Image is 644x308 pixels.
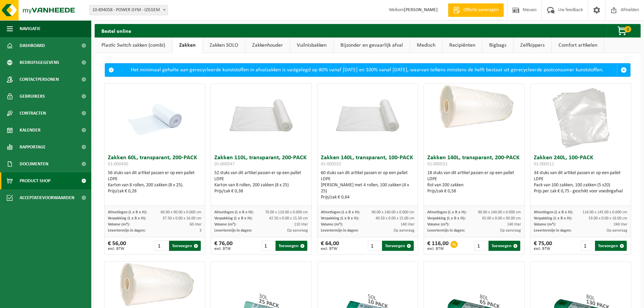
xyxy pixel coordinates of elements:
div: LDPE [214,176,308,182]
div: 52 stuks van dit artikel passen er op een pallet [214,170,308,194]
span: 0 [624,26,631,32]
span: Levertermijn in dagen: [108,229,145,233]
a: Vuilnisbakken [290,38,333,53]
div: 60 stuks van dit artikel passen er op een pallet [321,170,414,200]
a: Plastic Switch zakken (combi) [95,38,172,53]
span: 70.00 x 110.00 x 0.000 cm [265,210,308,214]
span: Afmetingen (L x B x H): [321,210,360,214]
input: 1 [368,241,382,251]
a: Sluit melding [617,64,630,76]
span: Verpakking (L x B x H): [321,216,359,220]
span: Navigatie [20,20,41,37]
span: Op aanvraag [606,229,627,233]
span: Verpakking (L x B x H): [108,216,146,220]
div: 34 stuks van dit artikel passen er op een pallet [534,170,627,194]
div: LDPE [427,176,521,182]
span: Levertermijn in dagen: [321,229,358,233]
span: 140 liter [507,222,521,227]
button: Toevoegen [276,241,307,251]
h3: Zakken 240L, 100-PACK [534,155,627,168]
span: 60.00 x 90.00 x 0.000 cm [161,210,201,214]
span: Contracten [20,105,46,122]
h3: Zakken 60L, transparant, 200-PACK [108,155,201,168]
span: Bedrijfsgegevens [20,54,59,71]
img: 01-000430 [121,84,189,151]
span: excl. BTW [214,247,233,251]
span: 90.00 x 140.00 x 0.000 cm [372,210,414,214]
strong: [PERSON_NAME] [404,7,438,13]
h3: Zakken 140L, transparant, 200-PACK [427,155,521,168]
span: Kalender [20,122,41,139]
a: Comfort artikelen [552,38,604,53]
span: Acceptatievoorwaarden [20,189,74,206]
div: Prijs/zak € 0,64 [321,194,414,200]
span: excl. BTW [427,247,449,251]
span: Levertermijn in dagen: [534,229,571,233]
img: 01-000551 [424,84,524,134]
span: Dashboard [20,37,45,54]
img: 01-000547 [211,84,311,134]
h3: Zakken 110L, transparant, 200-PACK [214,155,308,168]
span: Gebruikers [20,88,45,105]
span: 42.50 x 0.00 x 15.50 cm [269,216,308,220]
div: € 64,00 [321,241,339,251]
button: 0 [606,24,640,38]
span: Product Shop [20,172,50,189]
div: Karton van 8 rollen, 200 zakken (8 x 25) [214,182,308,188]
span: 10-894058 - POWER GYM - IZEGEM [89,5,168,15]
span: Contactpersonen [20,71,59,88]
a: Zakken [172,38,202,53]
span: 01-000551 [427,162,448,167]
button: Toevoegen [488,241,520,251]
span: Offerte aanvragen [462,7,500,14]
div: Rol van 200 zakken [427,182,521,188]
span: Volume (m³): [427,222,449,227]
span: 01-000511 [534,162,554,167]
div: Prijs/zak € 0,58 [427,188,521,194]
span: Documenten [20,156,48,172]
div: Prijs/zak € 0,38 [214,188,308,194]
span: 116.00 x 145.00 x 0.000 cm [582,210,627,214]
span: Volume (m³): [214,222,236,227]
span: 01-000552 [321,162,341,167]
span: 37.50 x 0.00 x 16.00 cm [163,216,201,220]
img: 01-000511 [547,84,615,151]
span: Levertermijn in dagen: [427,229,465,233]
a: Zakken SOLO [203,38,245,53]
input: 1 [155,241,169,251]
div: Karton van 8 rollen, 200 zakken (8 x 25). [108,182,201,188]
div: Het minimaal gehalte aan gerecycleerde kunststoffen in afvalzakken is vastgelegd op 80% vanaf [DA... [117,64,617,76]
span: Op aanvraag [500,229,521,233]
input: 1 [261,241,275,251]
span: Verpakking (L x B x H): [214,216,253,220]
div: 56 stuks van dit artikel passen er op een pallet [108,170,201,194]
div: € 56,00 [108,241,126,251]
div: LDPE [321,176,414,182]
input: 1 [581,241,595,251]
a: Medisch [410,38,442,53]
span: 3 [199,229,201,233]
span: Verpakking (L x B x H): [534,216,572,220]
a: Zelfkippers [514,38,551,53]
h2: Bestel online [95,24,138,37]
span: excl. BTW [534,247,552,251]
span: 53.00 x 0.00 x 16.00 cm [589,216,627,220]
span: excl. BTW [321,247,339,251]
span: Volume (m³): [321,222,343,227]
span: Afmetingen (L x B x H): [427,210,467,214]
div: Pack van 100 zakken, 100 zakken (5 x20) [534,182,627,188]
span: Levertermijn in dagen: [214,229,252,233]
span: Afmetingen (L x B x H): [214,210,254,214]
span: excl. BTW [108,247,126,251]
span: Op aanvraag [393,229,414,233]
div: € 116,00 [427,241,449,251]
div: LDPE [534,176,627,182]
span: 110 liter [294,222,308,227]
span: 40.50 x 0.00 x 15.00 cm [376,216,414,220]
span: Op aanvraag [287,229,308,233]
span: 10-894058 - POWER GYM - IZEGEM [90,5,168,15]
a: Bijzonder en gevaarlijk afval [334,38,410,53]
span: 01-000430 [108,162,128,167]
div: LDPE [108,176,201,182]
img: 01-000552 [317,84,418,134]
